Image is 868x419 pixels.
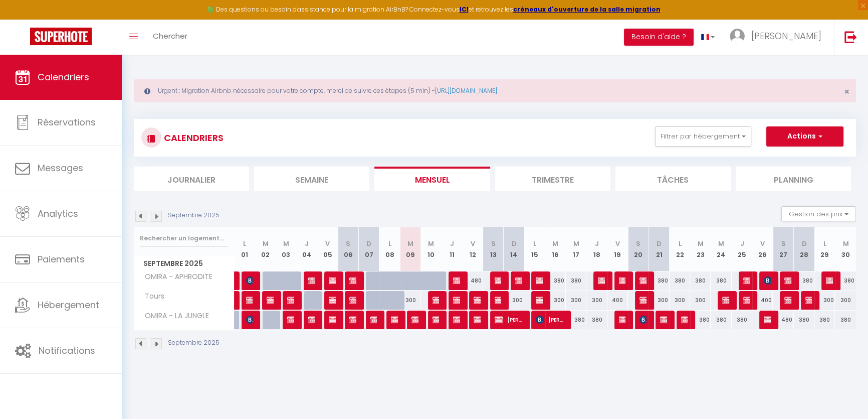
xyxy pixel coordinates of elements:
[504,291,524,310] div: 300
[732,311,752,329] div: 380
[670,291,690,310] div: 300
[690,227,711,271] th: 23
[329,310,336,329] span: [PERSON_NAME]
[38,207,78,220] span: Analytics
[595,239,599,248] abbr: J
[805,291,812,310] span: [PERSON_NAME]
[470,239,475,248] abbr: V
[566,227,586,271] th: 17
[305,239,309,248] abbr: J
[512,239,517,248] abbr: D
[690,291,711,310] div: 300
[794,311,814,329] div: 380
[136,271,215,283] span: OMIRA - APHRODITE
[764,271,771,290] span: [PERSON_NAME]
[722,291,729,310] span: [PERSON_NAME] labidine
[168,211,220,220] p: Septembre 2025
[513,5,661,14] a: créneaux d'ouverture de la salle migration
[421,227,442,271] th: 10
[308,271,315,290] span: [PERSON_NAME]
[784,291,791,310] span: [PERSON_NAME]
[38,162,83,174] span: Messages
[752,227,773,271] th: 26
[235,271,240,291] a: [PERSON_NAME]
[835,311,856,329] div: 380
[495,310,522,329] span: [PERSON_NAME]
[453,271,460,290] span: [PERSON_NAME]
[730,29,745,44] img: ...
[740,239,744,248] abbr: J
[246,310,253,329] span: [PERSON_NAME]
[773,227,793,271] th: 27
[134,79,856,102] div: Urgent : Migration Airbnb nécessaire pour votre compte, merci de suivre ces étapes (5 min) -
[366,239,371,248] abbr: D
[586,291,607,310] div: 300
[432,291,440,310] span: [PERSON_NAME]
[835,227,856,271] th: 30
[670,227,690,271] th: 22
[773,311,793,329] div: 480
[536,271,543,290] span: [PERSON_NAME]
[648,291,669,310] div: 300
[407,239,413,248] abbr: M
[660,310,667,329] span: [PERSON_NAME]
[254,167,369,191] li: Semaine
[297,227,317,271] th: 04
[474,310,481,329] span: [PERSON_NAME]
[536,310,563,329] span: [PERSON_NAME][DEMOGRAPHIC_DATA][PERSON_NAME]
[267,291,274,310] span: [PERSON_NAME]
[670,271,690,290] div: 380
[533,239,536,248] abbr: L
[432,310,440,329] span: [PERSON_NAME]
[566,291,586,310] div: 300
[134,256,234,271] span: Septembre 2025
[766,126,843,147] button: Actions
[566,311,586,329] div: 380
[153,31,187,41] span: Chercher
[586,227,607,271] th: 18
[752,291,773,310] div: 400
[495,271,502,290] span: [PERSON_NAME]
[794,227,814,271] th: 28
[844,85,849,98] span: ×
[636,239,640,248] abbr: S
[681,310,688,329] span: [Approved] Jungle
[349,291,356,310] span: [PERSON_NAME]
[536,291,543,310] span: [PERSON_NAME]
[655,126,751,147] button: Filtrer par hébergement
[552,239,558,248] abbr: M
[308,310,315,329] span: [PERSON_NAME]
[844,87,849,96] button: Close
[495,167,610,191] li: Trimestre
[136,311,211,322] span: OMIRA - LA JUNGLE
[784,271,791,290] span: Aurelien Pinget
[400,291,420,310] div: 300
[736,167,851,191] li: Planning
[648,227,669,271] th: 21
[545,227,566,271] th: 16
[453,310,460,329] span: [PERSON_NAME]
[168,338,220,348] p: Septembre 2025
[338,227,358,271] th: 06
[145,20,195,55] a: Chercher
[573,239,579,248] abbr: M
[391,310,398,329] span: [PERSON_NAME]
[639,271,646,290] span: [PERSON_NAME]
[462,271,483,290] div: 480
[140,229,229,247] input: Rechercher un logement...
[607,227,628,271] th: 19
[379,227,400,271] th: 08
[235,227,255,271] th: 01
[764,310,771,329] span: [PERSON_NAME]
[835,291,856,310] div: 300
[607,291,628,310] div: 400
[483,227,504,271] th: 13
[566,271,586,290] div: 380
[751,30,821,42] span: [PERSON_NAME]
[161,126,224,149] h3: CALENDRIERS
[38,71,89,83] span: Calendriers
[134,167,249,191] li: Journalier
[628,227,648,271] th: 20
[657,239,662,248] abbr: D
